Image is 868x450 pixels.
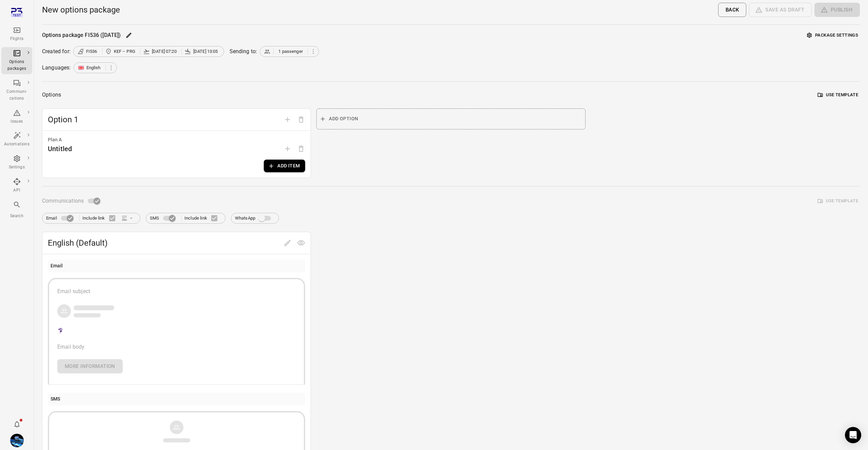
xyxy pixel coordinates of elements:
[48,143,72,154] div: Untitled
[4,36,29,42] div: Flights
[294,145,308,152] span: Options need to have at least one plan
[1,24,32,44] a: Flights
[4,164,29,171] div: Settings
[1,107,32,127] a: Issues
[1,47,32,74] a: Options packages
[4,118,29,125] div: Issues
[46,212,77,225] label: Email
[294,239,308,246] span: Preview
[281,116,294,122] span: Add option
[114,48,135,55] span: KEF – PRG
[124,30,134,40] button: Edit
[42,90,61,100] div: Options
[51,262,63,270] div: Email
[281,145,294,152] span: Add plan
[74,62,117,73] div: English
[845,427,861,443] div: Open Intercom Messenger
[184,211,221,225] label: Include link
[1,129,32,150] a: Automations
[42,47,71,56] div: Created for:
[4,59,29,72] div: Options packages
[86,64,101,71] span: English
[48,238,281,248] span: English (Default)
[235,212,275,225] label: WhatsApp
[4,88,29,102] div: Communi-cations
[278,48,303,55] span: 1 passenger
[718,3,747,17] button: Back
[1,199,32,221] button: Search
[230,47,257,56] div: Sending to:
[51,395,60,403] div: SMS
[1,176,32,196] a: API
[150,212,179,225] label: SMS
[193,48,218,55] span: [DATE] 13:05
[10,417,24,431] button: Notifications
[42,31,121,39] div: Options package FI536 ([DATE])
[42,64,71,72] div: Languages:
[42,196,84,206] span: Communications
[86,48,97,55] span: FI536
[82,211,119,225] label: Include link
[10,434,24,447] img: shutterstock-1708408498.jpg
[1,77,32,104] a: Communi-cations
[260,46,319,57] div: 1 passenger
[4,213,29,220] div: Search
[42,4,120,15] h1: New options package
[294,116,308,122] span: Delete option
[4,141,29,148] div: Automations
[816,90,860,100] button: Use template
[152,48,177,55] span: [DATE] 07:20
[48,136,305,144] div: Plan A
[7,431,26,450] button: Daníel Benediktsson
[4,187,29,194] div: API
[1,152,32,173] a: Settings
[281,239,294,246] span: Edit
[264,160,305,172] button: Add item
[805,30,860,41] button: Package settings
[48,114,281,125] span: Option 1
